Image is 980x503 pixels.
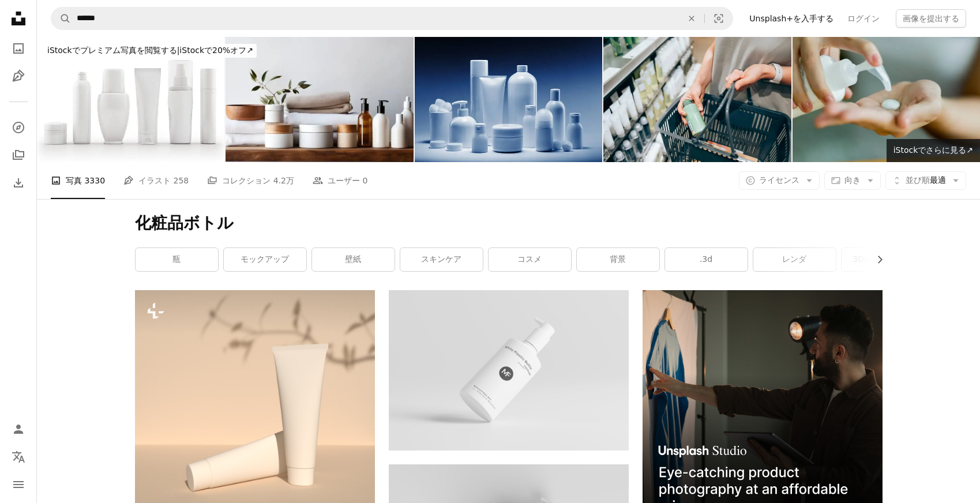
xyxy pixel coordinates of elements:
span: iStockでさらに見る ↗ [893,145,973,155]
a: Unsplash+を入手する [742,9,840,28]
a: 3Dレンダリング [842,248,924,271]
span: 0 [362,174,367,187]
img: いくつかの化粧品を購入する認識できない白人女性 [603,37,791,162]
a: .3d [665,248,748,271]
span: 並び順 [906,175,930,185]
a: 背景 [577,248,659,271]
a: 歯磨き粉のチューブの隣に座っているクリームのチューブ [135,395,375,405]
a: 壁紙 [312,248,395,271]
a: コレクション 4.2万 [207,162,294,199]
button: メニュー [7,473,30,496]
button: 言語 [7,445,30,468]
span: 向き [844,175,861,185]
button: 向き [824,171,881,190]
a: コスメ [489,248,571,271]
a: レンダ [753,248,836,271]
span: 最適 [906,175,946,186]
span: 4.2万 [273,174,294,187]
button: 全てクリア [679,7,704,29]
button: 並び順最適 [885,171,966,190]
img: パッケージの外観 [37,37,224,162]
button: Unsplashで検索する [51,7,71,29]
img: 木製の装飾品の正面図スキンケア製品 [226,37,413,162]
a: ダウンロード履歴 [7,171,30,194]
span: iStockでプレミアム写真を閲覧する | [47,46,179,55]
img: 白い背景に白いローションのボトル [389,290,629,451]
img: 化粧品並んでいる [415,37,602,162]
span: 258 [174,174,189,187]
a: iStockでプレミアム写真を閲覧する|iStockで20%オフ↗ [37,37,264,65]
a: コレクション [7,144,30,167]
span: ライセンス [759,175,799,185]
button: 画像を提出する [896,9,966,28]
button: ライセンス [739,171,820,190]
a: イラスト [7,65,30,88]
a: イラスト 258 [123,162,189,199]
a: ログイン / 登録する [7,418,30,441]
button: リストを右にスクロールする [869,248,883,271]
img: 皮膚の世話をする若い女性 [793,37,980,162]
div: iStockで20%オフ ↗ [44,44,257,58]
a: 写真 [7,37,30,60]
a: スキンケア [400,248,483,271]
a: ログイン [840,9,887,28]
a: 白い背景に白いローションのボトル [389,365,629,375]
a: 瓶 [136,248,218,271]
form: サイト内でビジュアルを探す [51,7,733,30]
a: モックアップ [224,248,306,271]
a: ユーザー 0 [313,162,367,199]
a: 探す [7,116,30,139]
a: iStockでさらに見る↗ [887,139,980,162]
h1: 化粧品ボトル [135,213,883,234]
button: ビジュアル検索 [705,7,733,29]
